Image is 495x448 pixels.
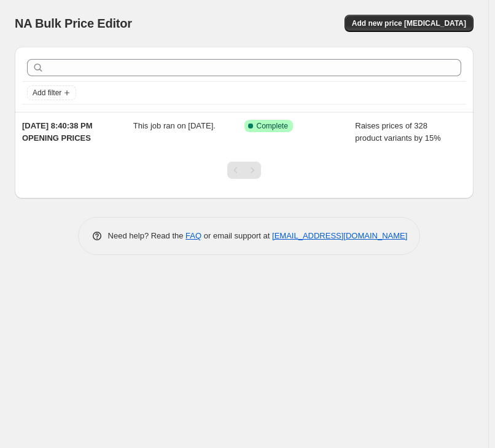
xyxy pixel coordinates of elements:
[15,17,132,30] span: NA Bulk Price Editor
[272,231,407,240] a: [EMAIL_ADDRESS][DOMAIN_NAME]
[22,121,93,143] span: [DATE] 8:40:38 PM OPENING PRICES
[227,162,261,179] nav: Pagination
[185,231,201,240] a: FAQ
[201,231,272,240] span: or email support at
[108,231,186,240] span: Need help? Read the
[352,18,466,28] span: Add new price [MEDICAL_DATA]
[345,15,474,32] button: Add new price [MEDICAL_DATA]
[133,121,216,130] span: This job ran on [DATE].
[257,121,288,131] span: Complete
[27,85,76,100] button: Add filter
[33,88,61,98] span: Add filter
[355,121,440,143] span: Raises prices of 328 product variants by 15%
